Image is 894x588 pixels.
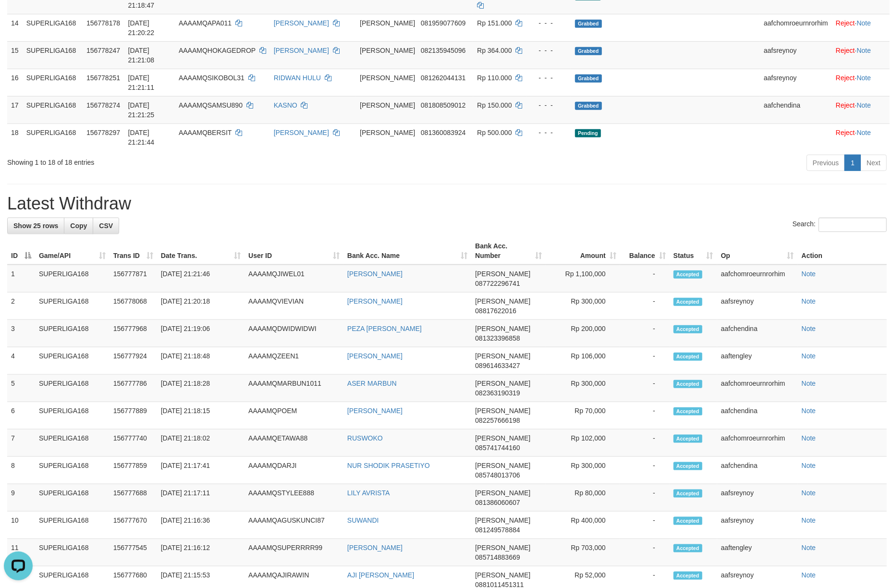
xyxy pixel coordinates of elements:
[760,69,832,96] td: aafsreynoy
[531,18,567,28] div: - - -
[475,325,530,332] span: [PERSON_NAME]
[674,407,702,416] span: Accepted
[7,265,35,293] td: 1
[35,512,110,539] td: SUPERLIGA168
[620,484,670,512] td: -
[575,129,601,137] span: Pending
[475,380,530,387] span: [PERSON_NAME]
[760,14,832,41] td: aafchomroeurnrorhim
[347,544,403,551] a: [PERSON_NAME]
[110,347,157,375] td: 156777924
[35,293,110,320] td: SUPERLIGA168
[477,19,512,27] span: Rp 151.000
[674,270,702,279] span: Accepted
[475,516,530,524] span: [PERSON_NAME]
[35,237,110,265] th: Game/API: activate to sort column ascending
[86,74,120,82] span: 156778251
[475,444,520,452] span: Copy 085741744160 to clipboard
[857,101,871,109] a: Note
[245,265,343,293] td: AAAAMQJIWEL01
[546,320,620,347] td: Rp 200,000
[13,222,58,230] span: Show 25 rows
[157,484,245,512] td: [DATE] 21:17:11
[475,334,520,342] span: Copy 081323396858 to clipboard
[86,129,120,136] span: 156778297
[575,20,602,28] span: Grabbed
[274,19,329,27] a: [PERSON_NAME]
[717,237,798,265] th: Op: activate to sort column ascending
[245,402,343,429] td: AAAAMQPOEM
[23,96,83,123] td: SUPERLIGA168
[274,129,329,136] a: [PERSON_NAME]
[179,101,243,109] span: AAAAMQSAMSU890
[35,347,110,375] td: SUPERLIGA168
[674,462,702,470] span: Accepted
[620,429,670,457] td: -
[179,129,232,136] span: AAAAMQBERSIT
[360,19,415,27] span: [PERSON_NAME]
[620,320,670,347] td: -
[575,74,602,83] span: Grabbed
[620,375,670,402] td: -
[245,347,343,375] td: AAAAMQZEEN1
[620,539,670,566] td: -
[7,457,35,484] td: 8
[7,484,35,512] td: 9
[575,102,602,110] span: Grabbed
[802,516,816,524] a: Note
[274,47,329,54] a: [PERSON_NAME]
[360,101,415,109] span: [PERSON_NAME]
[128,47,155,64] span: [DATE] 21:21:08
[128,129,155,146] span: [DATE] 21:21:44
[245,320,343,347] td: AAAAMQDWIDWIDWI
[110,457,157,484] td: 156777859
[421,101,465,109] span: Copy 081808509012 to clipboard
[157,265,245,293] td: [DATE] 21:21:46
[802,325,816,332] a: Note
[421,74,465,82] span: Copy 081262044131 to clipboard
[64,218,93,234] a: Copy
[546,293,620,320] td: Rp 300,000
[360,74,415,82] span: [PERSON_NAME]
[674,353,702,361] span: Accepted
[802,489,816,497] a: Note
[347,489,390,497] a: LILY AVRISTA
[421,19,465,27] span: Copy 081959077609 to clipboard
[475,462,530,469] span: [PERSON_NAME]
[475,362,520,369] span: Copy 089614633427 to clipboard
[620,265,670,293] td: -
[347,380,397,387] a: ASER MARBUN
[832,123,890,151] td: ·
[157,539,245,566] td: [DATE] 21:16:12
[157,347,245,375] td: [DATE] 21:18:48
[857,19,871,27] a: Note
[347,571,414,579] a: AJI [PERSON_NAME]
[110,539,157,566] td: 156777545
[421,129,465,136] span: Copy 081360083924 to clipboard
[35,484,110,512] td: SUPERLIGA168
[860,155,887,171] a: Next
[670,237,717,265] th: Status: activate to sort column ascending
[475,407,530,415] span: [PERSON_NAME]
[110,429,157,457] td: 156777740
[23,123,83,151] td: SUPERLIGA168
[70,222,87,230] span: Copy
[35,402,110,429] td: SUPERLIGA168
[93,218,119,234] a: CSV
[110,293,157,320] td: 156778068
[717,512,798,539] td: aafsreynoy
[802,352,816,360] a: Note
[802,462,816,469] a: Note
[475,416,520,424] span: Copy 082257666198 to clipboard
[245,512,343,539] td: AAAAMQAGUSKUNCI87
[86,47,120,54] span: 156778247
[475,553,520,561] span: Copy 085714883669 to clipboard
[157,402,245,429] td: [DATE] 21:18:15
[7,14,23,41] td: 14
[674,325,702,333] span: Accepted
[99,222,113,230] span: CSV
[717,539,798,566] td: aaftengley
[7,402,35,429] td: 6
[477,101,512,109] span: Rp 150.000
[857,47,871,54] a: Note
